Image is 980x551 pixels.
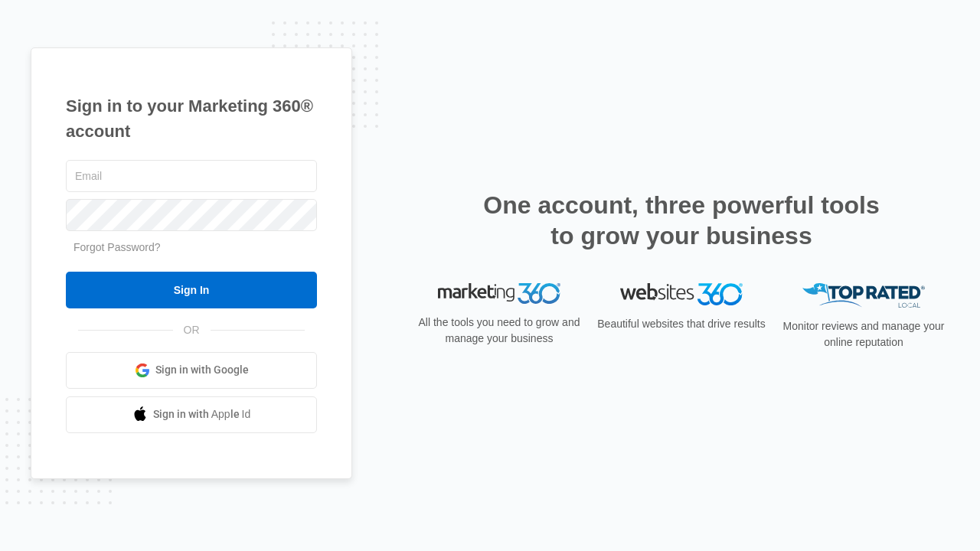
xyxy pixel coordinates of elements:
[620,283,743,305] img: Websites 360
[66,93,317,144] h1: Sign in to your Marketing 360® account
[66,352,317,389] a: Sign in with Google
[802,283,925,308] img: Top Rated Local
[173,322,211,338] span: OR
[479,190,884,251] h2: One account, three powerful tools to grow your business
[596,316,767,332] p: Beautiful websites that drive results
[778,318,949,350] p: Monitor reviews and manage your online reputation
[155,362,249,378] span: Sign in with Google
[438,283,560,305] img: Marketing 360
[73,241,161,253] a: Forgot Password?
[66,272,317,308] input: Sign In
[66,396,317,433] a: Sign in with Apple Id
[413,315,585,347] p: All the tools you need to grow and manage your business
[66,160,317,192] input: Email
[153,406,251,422] span: Sign in with Apple Id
